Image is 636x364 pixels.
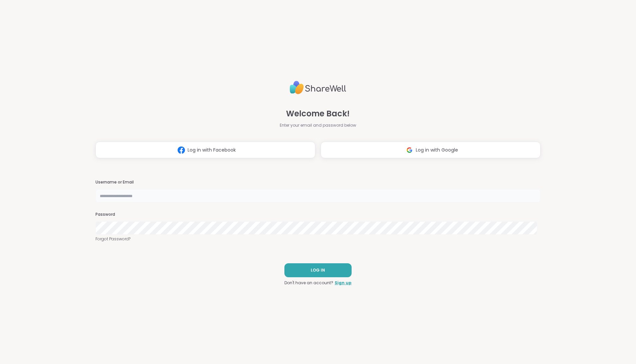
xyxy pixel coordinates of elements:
img: ShareWell Logo [290,78,346,97]
button: Log in with Facebook [95,142,315,158]
a: Sign up [335,280,352,286]
button: Log in with Google [321,142,541,158]
h3: Username or Email [95,180,541,185]
a: Forgot Password? [95,236,541,242]
span: LOG IN [311,267,325,273]
span: Log in with Google [416,147,458,154]
img: ShareWell Logomark [403,144,416,156]
span: Log in with Facebook [188,147,236,154]
span: Enter your email and password below [280,122,356,128]
h3: Password [95,212,541,217]
button: LOG IN [284,263,352,277]
span: Don't have an account? [284,280,333,286]
img: ShareWell Logomark [175,144,188,156]
span: Welcome Back! [286,108,350,120]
